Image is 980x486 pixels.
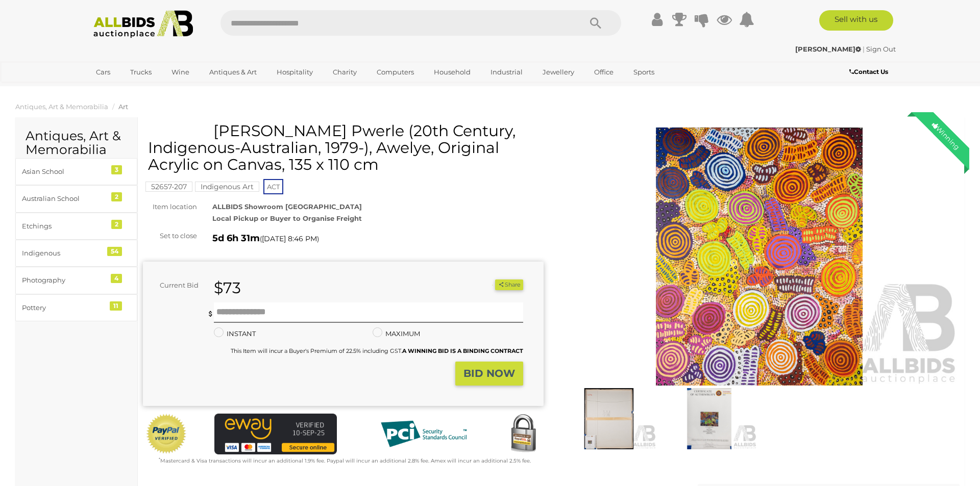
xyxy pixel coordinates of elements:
[370,64,421,81] a: Computers
[148,122,541,173] h1: [PERSON_NAME] Pwerle (20th Century, Indigenous-Australian, 1979-), Awelye, Original Acrylic on Ca...
[484,64,529,81] a: Industrial
[849,66,891,78] a: Contact Us
[89,64,117,81] a: Cars
[270,64,320,81] a: Hospitality
[145,183,192,191] a: 52657-207
[263,179,283,194] span: ACT
[22,166,106,177] div: Asian School
[795,45,863,53] a: [PERSON_NAME]
[402,347,523,354] b: A WINNING BID IS A BINDING CONTRACT
[326,64,363,81] a: Charity
[15,240,137,267] a: Indigenous 54
[135,230,205,242] div: Set to close
[135,201,205,213] div: Item location
[159,457,531,464] small: Mastercard & Visa transactions will incur an additional 1.9% fee. Paypal will incur an additional...
[195,182,259,192] mark: Indigenous Art
[231,347,523,354] small: This Item will incur a Buyer's Premium of 22.5% including GST.
[110,301,122,311] div: 11
[373,414,475,454] img: PCI DSS compliant
[22,247,106,259] div: Indigenous
[203,64,263,81] a: Antiques & Art
[427,64,477,81] a: Household
[118,103,128,111] a: Art
[111,274,122,283] div: 4
[214,278,241,297] strong: $73
[214,414,337,454] img: eWAY Payment Gateway
[212,202,362,211] strong: ALLBIDS Showroom [GEOGRAPHIC_DATA]
[463,367,515,379] strong: BID NOW
[22,220,106,232] div: Etchings
[111,192,122,201] div: 2
[849,68,888,75] b: Contact Us
[111,165,122,174] div: 3
[15,158,137,185] a: Asian School 3
[627,64,661,81] a: Sports
[795,45,861,53] strong: [PERSON_NAME]
[570,10,621,36] button: Search
[26,129,127,157] h2: Antiques, Art & Memorabilia
[22,302,106,314] div: Pottery
[561,388,656,449] img: Dulcie Long Pwerle (20th Century, Indigenous-Australian, 1979-), Awelye, Original Acrylic on Canv...
[214,328,256,340] label: INSTANT
[262,234,317,243] span: [DATE] 8:46 PM
[22,274,106,286] div: Photography
[165,64,196,81] a: Wine
[145,414,187,454] img: Official PayPal Seal
[863,45,865,53] span: |
[15,294,137,321] a: Pottery 11
[195,183,259,191] a: Indigenous Art
[455,362,523,386] button: BID NOW
[503,414,544,454] img: Secured by Rapid SSL
[373,328,420,340] label: MAXIMUM
[536,64,581,81] a: Jewellery
[922,112,969,159] div: Winning
[866,45,896,53] a: Sign Out
[15,267,137,294] a: Photography 4
[559,127,960,386] img: Dulcie Long Pwerle (20th Century, Indigenous-Australian, 1979-), Awelye, Original Acrylic on Canv...
[89,81,175,97] a: [GEOGRAPHIC_DATA]
[107,247,122,256] div: 54
[143,279,206,291] div: Current Bid
[15,185,137,212] a: Australian School 2
[483,280,494,290] li: Unwatch this item
[587,64,620,81] a: Office
[22,193,106,204] div: Australian School
[661,388,756,449] img: Dulcie Long Pwerle (20th Century, Indigenous-Australian, 1979-), Awelye, Original Acrylic on Canv...
[15,213,137,240] a: Etchings 2
[819,10,893,31] a: Sell with us
[124,64,158,81] a: Trucks
[212,233,260,244] strong: 5d 6h 31m
[260,235,319,243] span: ( )
[88,10,199,38] img: Allbids.com.au
[111,220,122,229] div: 2
[212,214,362,222] strong: Local Pickup or Buyer to Organise Freight
[15,103,108,111] a: Antiques, Art & Memorabilia
[495,279,523,290] button: Share
[145,182,192,192] mark: 52657-207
